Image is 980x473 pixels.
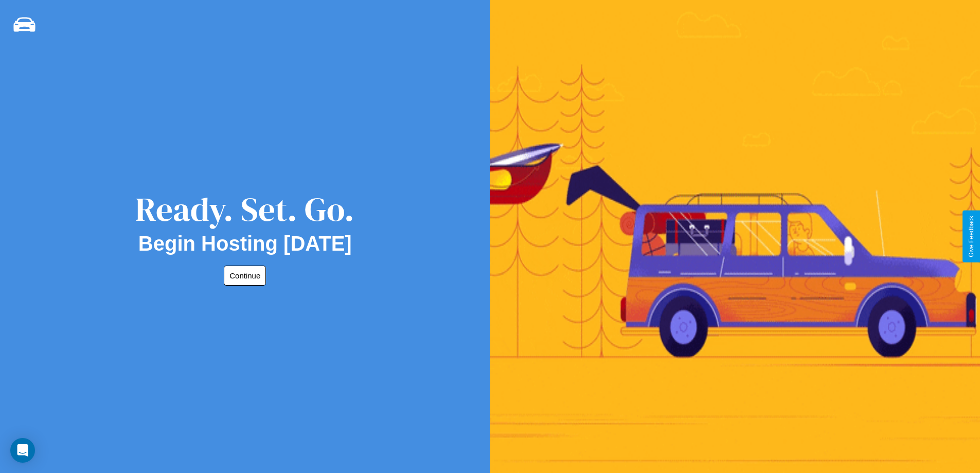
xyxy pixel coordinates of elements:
button: Continue [224,266,266,286]
div: Open Intercom Messenger [10,438,35,463]
h2: Begin Hosting [DATE] [138,232,352,255]
div: Ready. Set. Go. [135,186,354,232]
div: Give Feedback [968,216,975,257]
